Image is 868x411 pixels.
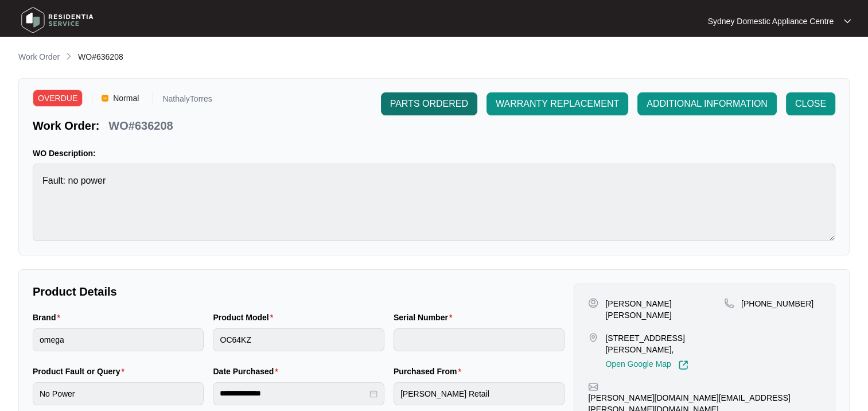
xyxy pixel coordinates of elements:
[33,366,129,377] label: Product Fault or Query
[33,284,565,300] p: Product Details
[844,18,851,24] img: dropdown arrow
[786,92,835,115] button: CLOSE
[213,366,282,377] label: Date Purchased
[16,51,62,64] a: Work Order
[78,52,123,61] span: WO#636208
[108,118,173,134] p: WO#636208
[213,312,278,323] label: Product Model
[33,118,99,134] p: Work Order:
[33,148,835,159] p: WO Description:
[588,332,598,343] img: map-pin
[588,382,598,392] img: map-pin
[33,90,83,107] span: OVERDUE
[33,382,204,405] input: Product Fault or Query
[33,312,65,323] label: Brand
[64,52,73,61] img: chevron-right
[33,328,204,351] input: Brand
[795,97,826,111] span: CLOSE
[390,97,468,111] span: PARTS ORDERED
[588,298,598,308] img: user-pin
[394,312,457,323] label: Serial Number
[394,328,565,351] input: Serial Number
[741,298,813,309] p: [PHONE_NUMBER]
[647,97,768,111] span: ADDITIONAL INFORMATION
[605,298,724,321] p: [PERSON_NAME] [PERSON_NAME]
[162,95,212,107] p: NathalyTorres
[213,328,384,351] input: Product Model
[394,382,565,405] input: Purchased From
[637,92,777,115] button: ADDITIONAL INFORMATION
[394,366,466,377] label: Purchased From
[486,92,628,115] button: WARRANTY REPLACEMENT
[18,51,60,63] p: Work Order
[724,298,734,308] img: map-pin
[678,360,688,370] img: Link-External
[496,97,619,111] span: WARRANTY REPLACEMENT
[220,387,367,400] input: Date Purchased
[108,90,143,107] span: Normal
[17,3,98,37] img: residentia service logo
[708,15,834,27] p: Sydney Domestic Appliance Centre
[381,92,477,115] button: PARTS ORDERED
[605,360,688,370] a: Open Google Map
[33,164,835,241] textarea: Fault: no power
[605,332,724,355] p: [STREET_ADDRESS][PERSON_NAME],
[102,95,108,102] img: Vercel Logo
